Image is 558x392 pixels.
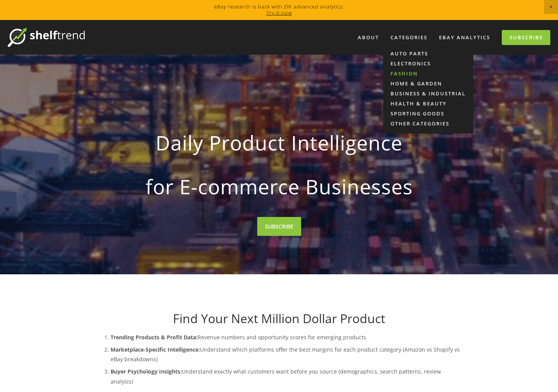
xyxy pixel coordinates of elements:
[383,118,473,128] a: Other Categories
[383,88,473,98] a: Business & Industrial
[383,58,473,68] a: Electronics
[111,346,200,353] strong: Marketplace-Specific Intelligence:
[383,98,473,108] a: Health & Beauty
[111,367,463,386] p: Understand exactly what customers want before you source (demographics, search patterns, review a...
[385,31,432,44] div: Categories
[107,168,451,205] strong: for E-commerce Businesses
[502,30,550,45] a: Subscribe
[95,311,463,326] h1: Find Your Next Million Dollar Product
[111,332,463,342] p: Revenue numbers and opportunity scores for emerging products
[107,125,451,161] strong: Daily Product Intelligence
[383,48,473,58] a: Auto Parts
[383,78,473,88] a: Home & Garden
[383,108,473,118] a: Sporting Goods
[353,31,384,44] a: About
[111,368,182,375] strong: Buyer Psychology Insights:
[8,28,85,47] img: ShelfTrend
[266,9,292,16] a: Try it now
[434,31,495,44] a: eBay Analytics
[257,217,301,236] a: SUBSCRIBE
[383,68,473,78] a: Fashion
[111,334,198,341] strong: Trending Products & Profit Data:
[111,345,463,364] p: Understand which platforms offer the best margins for each product category (Amazon vs Shopify vs...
